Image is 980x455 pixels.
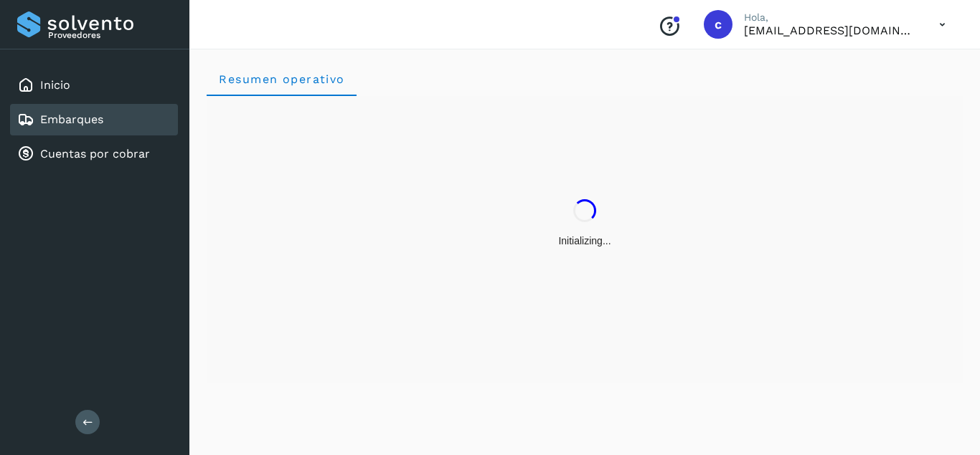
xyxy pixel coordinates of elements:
p: Proveedores [48,30,172,40]
div: Cuentas por cobrar [10,138,178,170]
a: Embarques [40,112,103,126]
p: credito.cobranza@en-trega.com [744,24,916,37]
a: Cuentas por cobrar [40,147,150,161]
div: Inicio [10,70,178,101]
span: Resumen operativo [218,72,345,86]
a: Inicio [40,78,70,92]
p: Hola, [744,11,916,24]
div: Embarques [10,104,178,135]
